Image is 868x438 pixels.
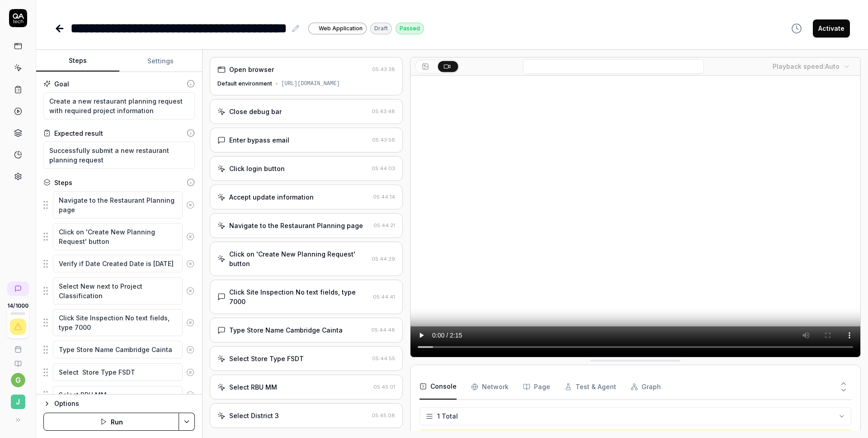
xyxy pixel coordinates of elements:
span: 14 / 1000 [7,303,28,309]
time: 05:43:48 [372,108,395,114]
div: Click on 'Create New Planning Request' button [229,249,368,268]
button: Console [420,374,457,400]
time: 05:44:55 [372,355,395,362]
button: Page [523,374,550,400]
button: Run [43,413,179,431]
div: Draft [370,23,392,34]
button: Remove step [183,228,198,246]
button: Remove step [183,314,198,332]
button: g [11,373,25,387]
div: Expected result [54,129,103,138]
span: Web Application [319,24,363,33]
button: Options [43,398,195,409]
button: Activate [813,19,850,38]
time: 05:44:29 [372,256,395,262]
div: Open browser [229,65,274,74]
div: Click Site Inspection No text fields, type 7000 [229,287,369,306]
time: 05:44:03 [372,165,395,171]
time: 05:43:38 [372,66,395,72]
div: Suggestions [43,309,195,337]
div: Passed [396,23,424,34]
div: Accept update information [229,192,314,202]
button: Graph [631,374,661,400]
div: Options [54,398,195,409]
button: Test & Agent [565,374,616,400]
span: J [11,395,25,409]
div: Type Store Name Cambridge Cainta [229,325,343,335]
div: Suggestions [43,254,195,273]
div: Select District 3 [229,411,279,420]
time: 05:44:41 [373,294,395,300]
button: Remove step [183,196,198,214]
div: Suggestions [43,363,195,382]
div: Suggestions [43,223,195,251]
button: Remove step [183,386,198,404]
div: [URL][DOMAIN_NAME] [281,80,340,88]
time: 05:44:21 [373,222,395,229]
div: Playback speed: [773,62,840,71]
div: Suggestions [43,340,195,359]
time: 05:43:56 [372,137,395,143]
div: Default environment [217,80,272,88]
div: Close debug bar [229,107,282,116]
a: Documentation [4,353,32,367]
button: Remove step [183,341,198,359]
div: Steps [54,178,72,187]
div: Select Store Type FSDT [229,354,304,363]
button: Network [471,374,509,400]
button: Steps [36,50,119,72]
button: Remove step [183,255,198,273]
time: 05:45:01 [373,384,395,390]
div: Suggestions [43,277,195,305]
button: J [4,387,32,411]
div: Navigate to the Restaurant Planning page [229,221,363,230]
time: 05:44:48 [371,327,395,333]
div: Goal [54,79,69,89]
div: Select RBU MM [229,382,277,392]
div: Enter bypass email [229,135,289,145]
a: Book a call with us [4,338,32,353]
button: View version history [786,19,807,38]
button: Settings [119,50,203,72]
a: Web Application [308,22,367,34]
time: 05:44:14 [373,194,395,200]
button: Remove step [183,363,198,381]
time: 05:45:08 [372,412,395,419]
a: New conversation [7,281,29,296]
button: Remove step [183,282,198,300]
div: Suggestions [43,191,195,219]
div: Suggestions [43,386,195,405]
div: Click login button [229,164,285,173]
